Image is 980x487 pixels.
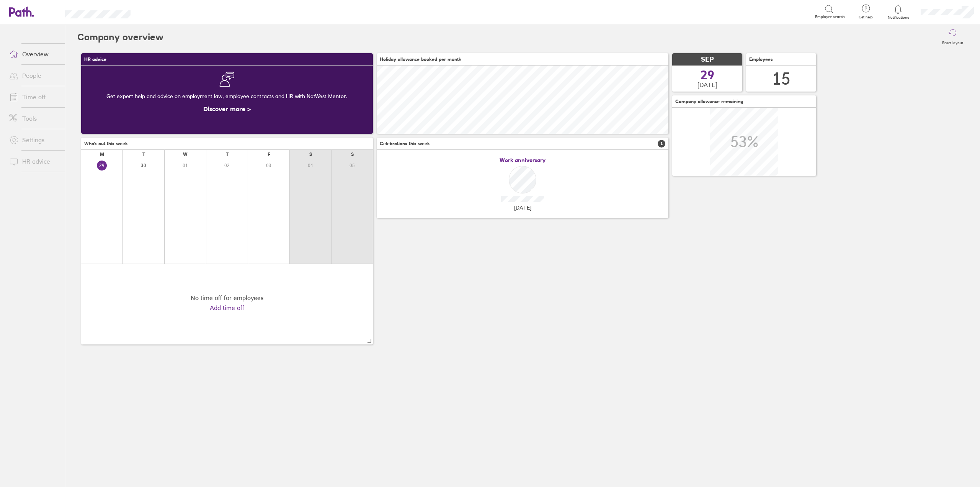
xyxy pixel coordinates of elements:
a: HR advice [3,154,65,169]
span: SEP [701,56,714,64]
a: Tools [3,111,65,126]
a: Notifications [886,4,911,20]
div: T [226,152,229,157]
div: T [142,152,145,157]
span: Holiday allowance booked per month [380,57,461,62]
div: 15 [772,69,791,89]
a: Settings [3,132,65,148]
span: Get help [853,15,878,20]
a: People [3,68,65,83]
div: No time off for employees [191,294,263,301]
div: S [351,152,354,157]
span: Employee search [815,15,845,19]
span: HR advice [84,57,106,62]
span: Employees [749,57,773,62]
span: Work anniversary [500,157,546,163]
span: 29 [701,69,714,81]
a: Time off [3,89,65,105]
button: Reset layout [938,25,968,49]
a: Overview [3,46,65,62]
span: [DATE] [697,81,717,88]
span: 1 [658,140,665,148]
div: Get expert help and advice on employment law, employee contracts and HR with NatWest Mentor. [87,87,367,105]
div: Search [151,8,171,15]
span: Celebrations this week [380,141,430,146]
span: [DATE] [514,205,531,211]
a: Discover more > [203,105,251,113]
div: S [309,152,312,157]
div: M [100,152,104,157]
label: Reset layout [938,38,968,45]
span: Who's out this week [84,141,128,146]
span: Company allowance remaining [675,99,743,104]
a: Add time off [210,304,244,311]
span: Notifications [886,15,911,20]
div: F [268,152,270,157]
div: W [183,152,188,157]
h2: Company overview [77,25,163,49]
